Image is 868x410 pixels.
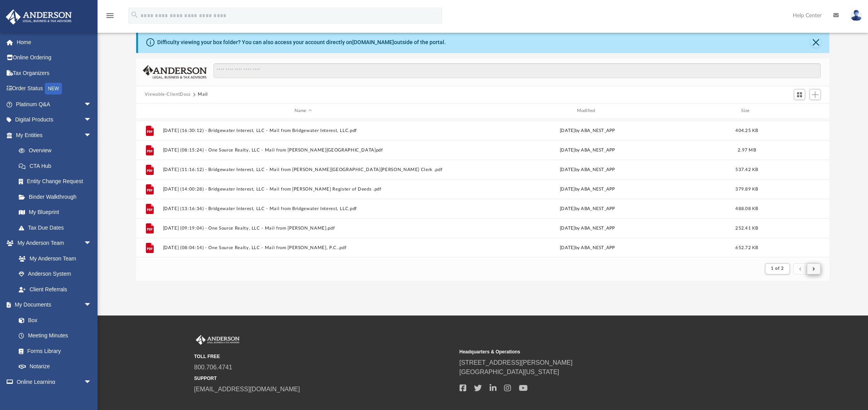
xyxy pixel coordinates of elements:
[11,359,99,374] a: Notarize
[198,91,208,98] button: Mail
[163,245,444,250] button: [DATE] (08:04:14) - One Source Realty, LLC - Mail from [PERSON_NAME], P.C..pdf
[735,167,758,171] span: 537.42 KB
[11,343,96,359] a: Forms Library
[163,225,444,230] button: [DATE] (09:19:04) - One Source Realty, LLC - Mail from [PERSON_NAME].pdf
[447,205,728,212] div: [DATE] by ABA_NEST_APP
[140,107,159,114] div: id
[5,374,99,390] a: Online Learningarrow_drop_down
[157,38,446,46] div: Difficulty viewing your box folder? You can also access your account directly on outside of the p...
[84,235,99,251] span: arrow_drop_down
[130,11,139,19] i: search
[5,50,103,66] a: Online Ordering
[5,112,103,128] a: Digital Productsarrow_drop_down
[735,128,758,132] span: 404.25 KB
[794,89,806,100] button: Switch to Grid View
[809,89,821,100] button: Add
[765,263,790,274] button: 1 of 2
[194,335,241,345] img: Anderson Advisors Platinum Portal
[194,364,233,371] a: 800.706.4741
[447,107,728,114] div: Modified
[735,226,758,230] span: 252.41 KB
[11,143,103,159] a: Overview
[11,189,103,205] a: Binder Walkthrough
[163,128,444,133] button: [DATE] (16:30:12) - Bridgewater Interest, LLC - Mail from Bridgewater Interest, LLC.pdf
[810,37,821,48] button: Close
[11,220,103,235] a: Tax Due Dates
[460,369,559,375] a: [GEOGRAPHIC_DATA][US_STATE]
[11,282,99,297] a: Client Referrals
[163,167,444,172] button: [DATE] (11:16:12) - Bridgewater Interest, LLC - Mail from [PERSON_NAME][GEOGRAPHIC_DATA][PERSON_N...
[447,127,728,134] div: [DATE] by ABA_NEST_APP
[5,127,103,143] a: My Entitiesarrow_drop_down
[11,174,103,189] a: Entity Change Request
[460,359,573,366] a: [STREET_ADDRESS][PERSON_NAME]
[84,112,99,128] span: arrow_drop_down
[5,297,99,313] a: My Documentsarrow_drop_down
[11,205,99,220] a: My Blueprint
[84,127,99,143] span: arrow_drop_down
[11,251,96,266] a: My Anderson Team
[5,65,103,81] a: Tax Organizers
[738,148,756,152] span: 2.97 MB
[735,187,758,191] span: 379.89 KB
[735,206,758,210] span: 488.08 KB
[163,186,444,191] button: [DATE] (14:00:28) - Bridgewater Interest, LLC - Mail from [PERSON_NAME] Register of Deeds .pdf
[84,297,99,313] span: arrow_drop_down
[145,91,191,98] button: Viewable-ClientDocs
[84,374,99,390] span: arrow_drop_down
[162,107,443,114] div: Name
[163,147,444,152] button: [DATE] (08:15:24) - One Source Realty, LLC - Mail from [PERSON_NAME][GEOGRAPHIC_DATA]pdf
[447,146,728,153] div: [DATE] by ABA_NEST_APP
[460,348,719,355] small: Headquarters & Operations
[11,266,99,282] a: Anderson System
[771,266,784,271] span: 1 of 2
[213,63,821,78] input: Search files and folders
[447,166,728,173] div: [DATE] by ABA_NEST_APP
[5,34,103,50] a: Home
[5,235,99,251] a: My Anderson Teamarrow_drop_down
[352,39,394,45] a: [DOMAIN_NAME]
[735,245,758,250] span: 652.72 KB
[163,206,444,211] button: [DATE] (13:16:34) - Bridgewater Interest, LLC - Mail from Bridgewater Interest, LLC.pdf
[105,15,115,20] a: menu
[5,81,103,97] a: Order StatusNEW
[11,328,99,344] a: Meeting Minutes
[84,96,99,112] span: arrow_drop_down
[850,10,862,21] img: User Pic
[5,96,103,112] a: Platinum Q&Aarrow_drop_down
[4,9,74,25] img: Anderson Advisors Platinum Portal
[194,353,454,360] small: TOLL FREE
[105,11,115,20] i: menu
[447,244,728,251] div: [DATE] by ABA_NEST_APP
[45,83,62,94] div: NEW
[731,107,762,114] div: Size
[447,185,728,193] div: [DATE] by ABA_NEST_APP
[447,225,728,232] div: [DATE] by ABA_NEST_APP
[194,375,454,382] small: SUPPORT
[766,107,820,114] div: id
[194,386,300,392] a: [EMAIL_ADDRESS][DOMAIN_NAME]
[11,312,96,328] a: Box
[136,119,830,257] div: grid
[11,158,103,174] a: CTA Hub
